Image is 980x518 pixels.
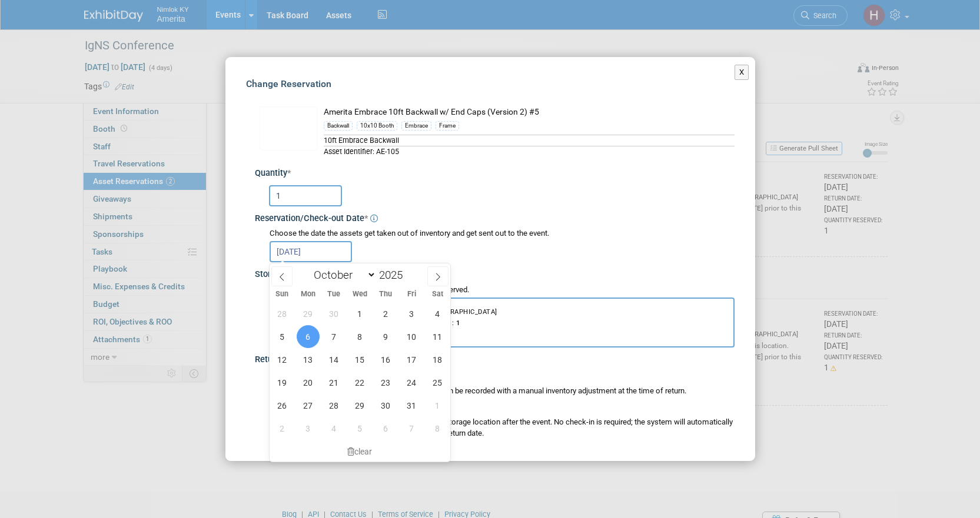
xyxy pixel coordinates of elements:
[295,290,321,298] span: Mon
[278,317,726,328] div: Inventory balance on [DATE] (prior to this reservation):
[255,168,735,180] div: Quantity
[270,228,735,239] div: Choose the date the assets get taken out of inventory and get sent out to the event.
[297,348,320,371] span: October 13, 2025
[348,371,371,394] span: October 22, 2025
[270,241,352,262] input: Reservation Date
[400,417,423,440] span: November 7, 2025
[297,371,320,394] span: October 20, 2025
[246,78,331,89] span: Change Reservation
[270,285,735,296] div: Choose the storage location where asset is being reserved.
[348,394,371,417] span: October 29, 2025
[347,290,373,298] span: Wed
[400,325,423,348] span: October 10, 2025
[426,348,449,371] span: October 18, 2025
[287,417,735,439] div: All checked-out items will return to the original storage location after the event. No check-in i...
[271,394,294,417] span: October 26, 2025
[424,290,450,298] span: Sat
[324,106,735,119] div: Amerita Embrace 10ft Backwall w/ End Caps (Version 2) #5
[348,302,371,325] span: October 1, 2025
[374,325,397,348] span: October 9, 2025
[323,348,346,371] span: October 14, 2025
[426,417,449,440] span: November 8, 2025
[376,268,411,282] input: Year
[400,394,423,417] span: October 31, 2025
[271,348,294,371] span: October 12, 2025
[400,348,423,371] span: October 17, 2025
[270,298,735,347] button: Nimlok Warehouse[GEOGRAPHIC_DATA], [GEOGRAPHIC_DATA]Inventory balance on [DATE] (prior to this re...
[400,302,423,325] span: October 3, 2025
[324,135,735,146] div: 10ft Embrace Backwall
[297,325,320,348] span: October 6, 2025
[323,371,346,394] span: October 21, 2025
[426,371,449,394] span: October 25, 2025
[323,417,346,440] span: November 4, 2025
[400,371,423,394] span: October 24, 2025
[255,265,735,281] div: Storage Location
[454,319,460,327] span: 1
[374,371,397,394] span: October 23, 2025
[323,394,346,417] span: October 28, 2025
[348,348,371,371] span: October 15, 2025
[374,302,397,325] span: October 2, 2025
[297,417,320,440] span: November 3, 2025
[324,146,735,157] div: Asset Identifier: AE-105
[374,348,397,371] span: October 16, 2025
[426,325,449,348] span: October 11, 2025
[373,290,398,298] span: Thu
[436,121,459,131] div: Frame
[348,417,371,440] span: November 5, 2025
[271,371,294,394] span: October 19, 2025
[287,442,735,453] div: Return Date:
[321,290,347,298] span: Tue
[426,302,449,325] span: October 4, 2025
[398,290,424,298] span: Fri
[297,394,320,417] span: October 27, 2025
[308,268,376,282] select: Month
[357,121,397,131] div: 10x10 Booth
[297,302,320,325] span: September 29, 2025
[270,383,735,397] div: After the event, any items returned to storage can be recorded with a manual inventory adjustment...
[374,417,397,440] span: November 6, 2025
[323,302,346,325] span: September 30, 2025
[374,394,397,417] span: October 30, 2025
[270,442,451,462] div: clear
[271,417,294,440] span: November 2, 2025
[270,290,295,298] span: Sun
[278,306,726,328] span: Nimlok Warehouse
[426,394,449,417] span: November 1, 2025
[255,209,735,225] div: Reservation/Check-out Date
[271,325,294,348] span: October 5, 2025
[255,350,735,366] div: Return to Storage / Check-in
[735,65,749,80] button: X
[323,325,346,348] span: October 7, 2025
[324,121,353,131] div: Backwall
[348,325,371,348] span: October 8, 2025
[401,121,431,131] div: Embrace
[271,302,294,325] span: September 28, 2025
